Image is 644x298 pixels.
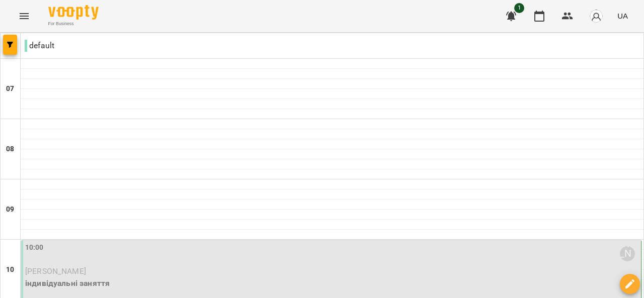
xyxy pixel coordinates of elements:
[48,5,99,20] img: Voopty Logo
[6,144,14,155] h6: 08
[6,264,14,275] h6: 10
[589,9,603,23] img: avatar_s.png
[12,4,36,28] button: Menu
[6,204,14,215] h6: 09
[25,242,44,253] label: 10:00
[6,83,14,94] h6: 07
[25,277,639,289] p: індивідуальні заняття
[514,3,524,13] span: 1
[620,246,635,261] div: Никифорова Катерина Сергіївна
[25,266,86,276] span: [PERSON_NAME]
[617,11,628,21] span: UA
[613,7,632,25] button: UA
[48,21,99,27] span: For Business
[25,40,54,52] p: default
